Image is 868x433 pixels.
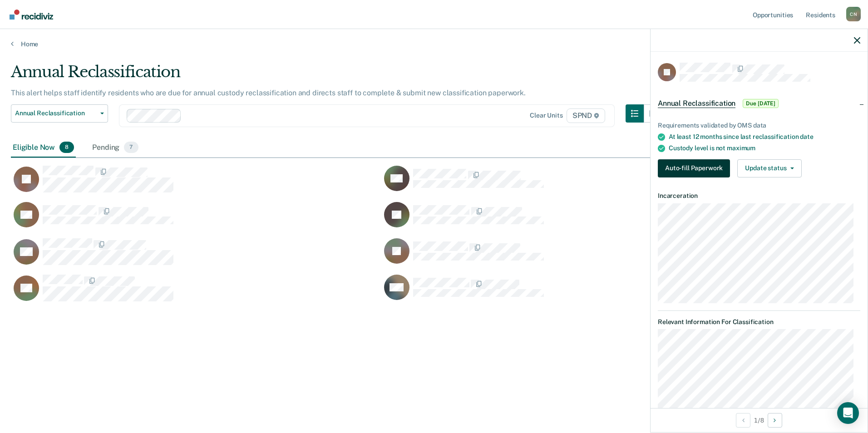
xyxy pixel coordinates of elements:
[11,63,662,89] div: Annual Reclassification
[15,109,97,117] span: Annual Reclassification
[11,238,381,274] div: CaseloadOpportunityCell-00483996
[381,165,752,202] div: CaseloadOpportunityCell-00585303
[381,238,752,274] div: CaseloadOpportunityCell-00330831
[651,408,868,432] div: 1 / 8
[11,138,76,158] div: Eligible Now
[658,159,730,177] button: Auto-fill Paperwork
[59,142,74,153] span: 8
[11,40,857,48] a: Home
[11,202,381,238] div: CaseloadOpportunityCell-00246178
[837,402,859,424] div: Open Intercom Messenger
[658,318,860,326] dt: Relevant Information For Classification
[381,274,752,310] div: CaseloadOpportunityCell-00100152
[658,192,860,200] dt: Incarceration
[669,144,860,152] div: Custody level is not
[846,7,861,21] button: Profile dropdown button
[124,142,138,153] span: 7
[658,122,860,129] div: Requirements validated by OMS data
[90,138,140,158] div: Pending
[800,133,813,140] span: date
[737,159,801,177] button: Update status
[530,112,563,119] div: Clear units
[651,89,868,118] div: Annual ReclassificationDue [DATE]
[669,133,860,141] div: At least 12 months since last reclassification
[658,159,734,177] a: Navigate to form link
[11,89,526,97] p: This alert helps staff identify residents who are due for annual custody reclassification and dir...
[10,10,53,20] img: Recidiviz
[768,413,782,428] button: Next Opportunity
[658,99,735,108] span: Annual Reclassification
[11,274,381,310] div: CaseloadOpportunityCell-00464910
[727,144,755,152] span: maximum
[736,413,750,428] button: Previous Opportunity
[567,108,605,123] span: SPND
[743,99,779,108] span: Due [DATE]
[846,7,861,21] div: C N
[381,202,752,238] div: CaseloadOpportunityCell-00598319
[11,165,381,202] div: CaseloadOpportunityCell-00430627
